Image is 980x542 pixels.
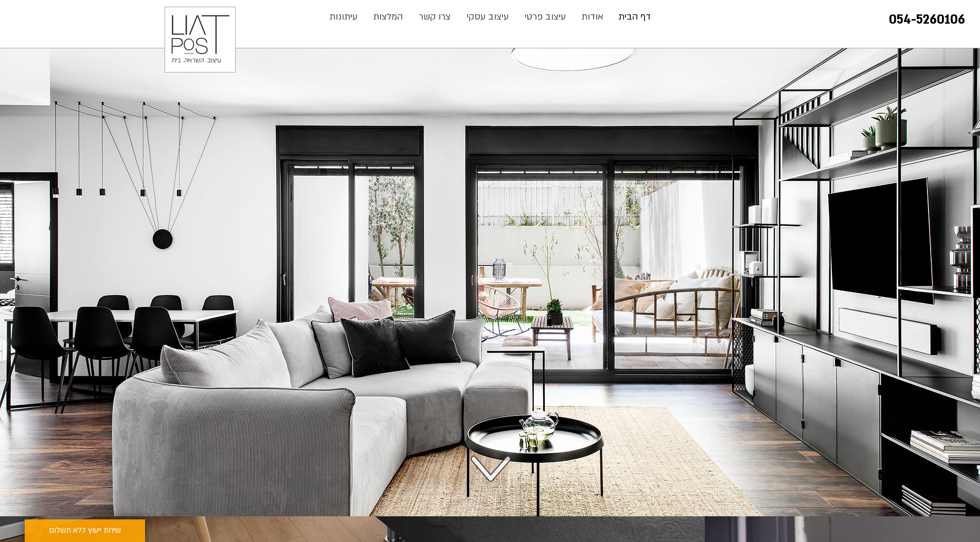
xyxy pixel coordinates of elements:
[368,7,408,27] p: המלצות
[611,7,658,27] a: דף הבית
[889,11,965,28] a: 054-5260106
[520,7,571,27] p: עיצוב פרטי
[322,7,365,27] a: עיתונות
[574,7,611,27] a: אודות
[613,7,656,27] p: דף הבית
[459,7,517,27] a: עיצוב עסקי
[411,7,459,27] a: צרו קשר
[324,7,363,27] p: עיתונות
[414,7,456,27] p: צרו קשר
[576,7,609,27] p: אודות
[461,7,514,27] p: עיצוב עסקי
[365,7,411,27] a: המלצות
[321,7,659,27] nav: אתר
[517,7,574,27] a: עיצוב פרטי
[25,519,145,542] a: שיחת ייעוץ ללא תשלום
[49,525,121,537] span: שיחת ייעוץ ללא תשלום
